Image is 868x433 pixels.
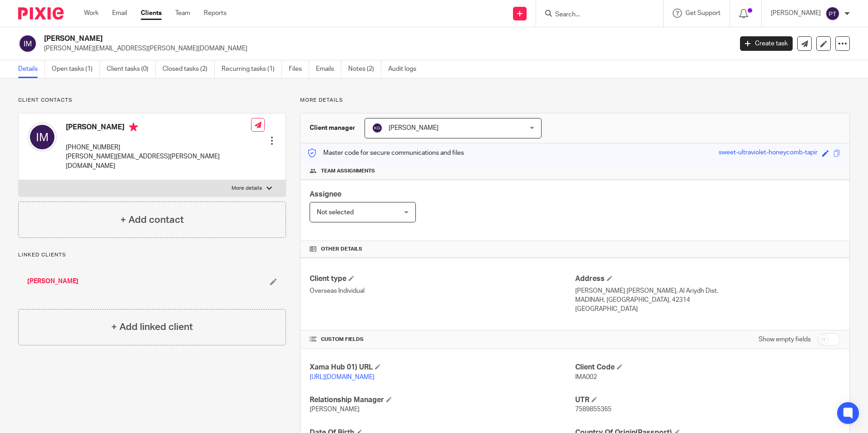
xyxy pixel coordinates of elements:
[84,9,99,18] a: Work
[44,44,726,53] p: [PERSON_NAME][EMAIL_ADDRESS][PERSON_NAME][DOMAIN_NAME]
[66,123,251,134] h4: [PERSON_NAME]
[163,60,215,78] a: Closed tasks (2)
[388,60,423,78] a: Audit logs
[575,295,840,305] p: MADINAH, [GEOGRAPHIC_DATA], 42314
[307,148,464,157] p: Master code for secure communications and files
[310,123,355,133] h3: Client manager
[310,374,375,380] a: [URL][DOMAIN_NAME]
[554,11,636,19] input: Search
[686,10,720,16] span: Get Support
[120,213,184,227] h4: + Add contact
[825,6,840,21] img: svg%3E
[771,9,821,18] p: [PERSON_NAME]
[18,34,37,53] img: svg%3E
[372,123,383,133] img: svg%3E
[18,60,45,78] a: Details
[575,305,840,314] p: [GEOGRAPHIC_DATA]
[222,60,282,78] a: Recurring tasks (1)
[18,251,286,259] p: Linked clients
[66,152,251,171] p: [PERSON_NAME][EMAIL_ADDRESS][PERSON_NAME][DOMAIN_NAME]
[310,406,360,413] span: [PERSON_NAME]
[575,363,840,372] h4: Client Code
[740,36,793,51] a: Create task
[310,336,575,343] h4: CUSTOM FIELDS
[18,7,64,20] img: Pixie
[66,143,251,152] p: [PHONE_NUMBER]
[348,60,381,78] a: Notes (2)
[28,123,57,152] img: svg%3E
[204,9,227,18] a: Reports
[575,395,840,405] h4: UTR
[112,9,127,18] a: Email
[310,274,575,284] h4: Client type
[141,9,162,18] a: Clients
[289,60,309,78] a: Files
[759,335,811,344] label: Show empty fields
[321,167,375,175] span: Team assignments
[175,9,190,18] a: Team
[310,395,575,405] h4: Relationship Manager
[107,60,156,78] a: Client tasks (0)
[317,209,354,216] span: Not selected
[719,148,818,158] div: sweet-ultraviolet-honeycomb-tapir
[575,406,612,413] span: 7589855365
[575,274,840,284] h4: Address
[44,34,590,44] h2: [PERSON_NAME]
[18,97,286,104] p: Client contacts
[310,191,341,198] span: Assignee
[232,185,262,192] p: More details
[27,277,79,286] a: [PERSON_NAME]
[389,125,439,131] span: [PERSON_NAME]
[316,60,341,78] a: Emails
[310,363,575,372] h4: Xama Hub 01) URL
[111,320,193,334] h4: + Add linked client
[575,374,597,380] span: IMA002
[310,286,575,295] p: Overseas Individual
[300,97,850,104] p: More details
[575,286,840,295] p: [PERSON_NAME] [PERSON_NAME], Al Ariydh Dist.
[52,60,100,78] a: Open tasks (1)
[129,123,138,132] i: Primary
[321,246,362,253] span: Other details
